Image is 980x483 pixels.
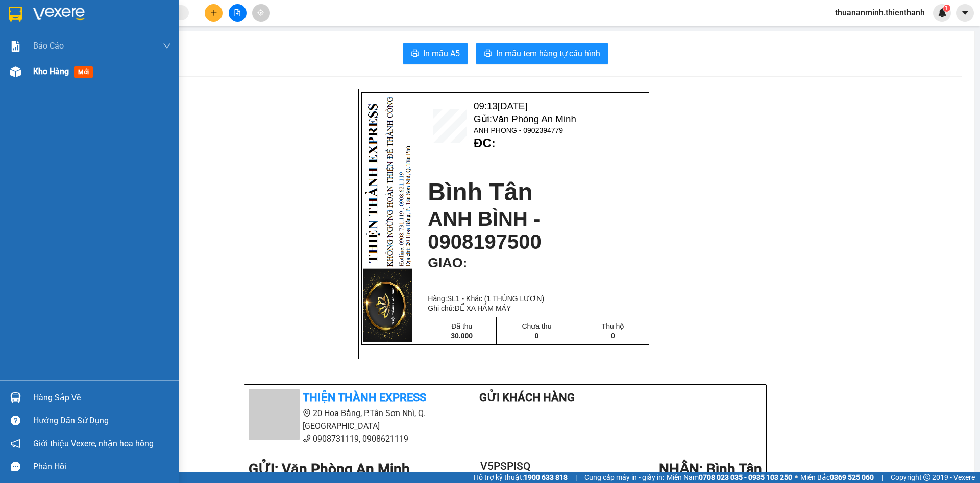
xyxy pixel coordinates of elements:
[611,332,615,340] span: 0
[474,126,563,134] span: ANH PHONG - 0902394779
[462,255,467,270] span: :
[74,66,93,78] span: mới
[11,462,20,471] span: message
[33,413,171,428] div: Hướng dẫn sử dụng
[699,473,792,481] strong: 0708 023 035 - 0935 103 250
[303,391,426,404] b: Thiện Thành Express
[535,332,539,340] span: 0
[830,473,874,481] strong: 0369 525 060
[210,9,217,16] span: plus
[428,304,511,312] span: Ghi chú:
[584,472,664,483] span: Cung cấp máy in - giấy in:
[33,66,69,76] span: Kho hàng
[451,322,472,330] span: Đã thu
[11,439,20,448] span: notification
[474,472,568,483] span: Hỗ trợ kỹ thuật:
[428,255,462,270] span: GIAO
[659,461,762,477] b: NHẬN : Bình Tân
[961,8,970,17] span: caret-down
[795,475,798,479] span: ⚪️
[945,5,948,12] span: 1
[252,4,270,22] button: aim
[938,8,947,17] img: icon-new-feature
[881,472,883,483] span: |
[923,474,930,481] span: copyright
[423,47,460,60] span: In mẫu A5
[9,7,22,22] img: logo-vxr
[362,93,415,344] img: HFRrbPx.png
[33,437,154,450] span: Giới thiệu Vexere, nhận hoa hồng
[498,101,528,111] span: [DATE]
[462,458,548,475] h2: V5PSPISQ
[249,432,438,445] li: 0908731119, 0908621119
[474,101,527,111] span: 09:13
[956,4,974,22] button: caret-down
[479,391,575,404] b: Gửi khách hàng
[249,407,438,432] li: 20 Hoa Bằng, P.Tân Sơn Nhì, Q. [GEOGRAPHIC_DATA]
[403,43,468,64] button: printerIn mẫu A5
[303,434,311,443] span: phone
[943,5,950,12] sup: 1
[33,459,171,474] div: Phản hồi
[10,392,21,403] img: warehouse-icon
[10,66,21,77] img: warehouse-icon
[229,4,247,22] button: file-add
[33,390,171,405] div: Hàng sắp về
[484,49,492,59] span: printer
[451,332,473,340] span: 30.000
[474,113,576,124] span: Gửi:
[10,41,21,52] img: solution-icon
[428,178,532,205] span: Bình Tân
[476,43,608,64] button: printerIn mẫu tem hàng tự cấu hình
[428,208,541,253] span: ANH BÌNH - 0908197500
[474,136,496,150] strong: ĐC:
[524,473,568,481] strong: 1900 633 818
[303,409,311,417] span: environment
[496,47,600,60] span: In mẫu tem hàng tự cấu hình
[454,304,511,312] span: ĐỂ XA HẦM MÁY
[33,39,64,52] span: Báo cáo
[163,42,171,50] span: down
[575,472,577,483] span: |
[602,322,625,330] span: Thu hộ
[411,49,419,59] span: printer
[428,294,544,303] span: Hàng:SL
[667,472,792,483] span: Miền Nam
[492,113,576,124] span: Văn Phòng An Minh
[456,294,544,303] span: 1 - Khác (1 THÙNG LƯƠN)
[249,461,410,477] b: GỬI : Văn Phòng An Minh
[205,4,223,22] button: plus
[800,472,874,483] span: Miền Bắc
[522,322,551,330] span: Chưa thu
[234,9,241,16] span: file-add
[827,6,933,19] span: thuananminh.thienthanh
[11,416,20,425] span: question-circle
[257,9,264,16] span: aim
